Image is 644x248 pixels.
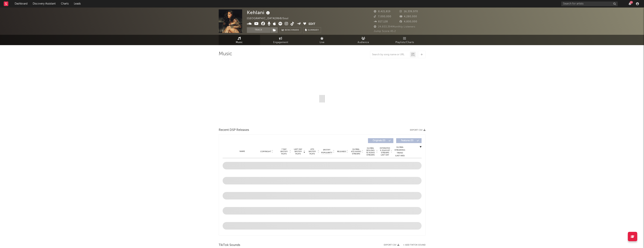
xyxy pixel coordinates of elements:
[561,2,618,6] input: Search for artists
[273,40,288,45] span: Engagement
[236,40,243,45] span: Music
[219,243,240,247] span: TikTok Sounds
[400,20,417,23] span: 4,800,000
[307,148,317,155] span: ATD Spotify Plays
[279,148,289,155] span: 7 Day Spotify Plays
[400,10,418,13] span: 16,339,970
[358,40,369,45] span: Audience
[403,244,426,246] button: + Add TikTok Sound
[384,35,426,45] a: Playlists/Charts
[374,26,415,28] span: 24,833,394 Monthly Listeners
[399,140,416,142] span: Features ( 0 )
[410,129,426,131] button: Export CSV
[343,35,384,45] a: Audience
[374,15,391,18] span: 7,000,000
[247,9,271,16] div: Kehlani
[374,30,396,33] span: Jump Score: 45.2
[630,1,633,4] div: 27
[368,138,393,143] button: Originals(0)
[293,148,303,155] span: Last Day Spotify Plays
[260,150,271,153] span: Copyright
[247,27,270,33] button: Track
[280,27,301,33] a: Benchmark
[219,128,249,132] span: Recent DSP Releases
[303,27,321,33] button: Summary
[629,2,631,5] button: 27
[394,146,406,157] div: Global Streaming Trend (Last 60D)
[396,138,422,143] button: Features(0)
[285,28,299,33] span: Benchmark
[395,40,414,45] span: Playlists/Charts
[374,10,391,13] span: 8,421,819
[308,29,319,31] span: Summary
[309,22,315,27] button: Edit
[400,15,417,18] span: 4,280,000
[365,147,376,156] span: Global Rolling 7D Audio Streams
[301,35,343,45] a: Live
[321,149,332,154] span: Spotify Popularity
[260,35,301,45] a: Engagement
[384,244,399,246] button: Export CSV
[219,35,260,45] a: Music
[399,244,426,246] button: + Add TikTok Sound
[374,20,388,23] span: 817,128
[380,147,390,156] span: Estimated % Playlist Streams Last Day
[247,16,293,21] div: [GEOGRAPHIC_DATA] | R&B/Soul
[370,140,388,142] span: Originals ( 0 )
[230,150,255,153] div: Name
[320,40,325,45] span: Live
[351,148,361,155] span: Global ATD Audio Streams
[370,53,410,56] input: Search by song name or URL
[337,150,346,153] span: Released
